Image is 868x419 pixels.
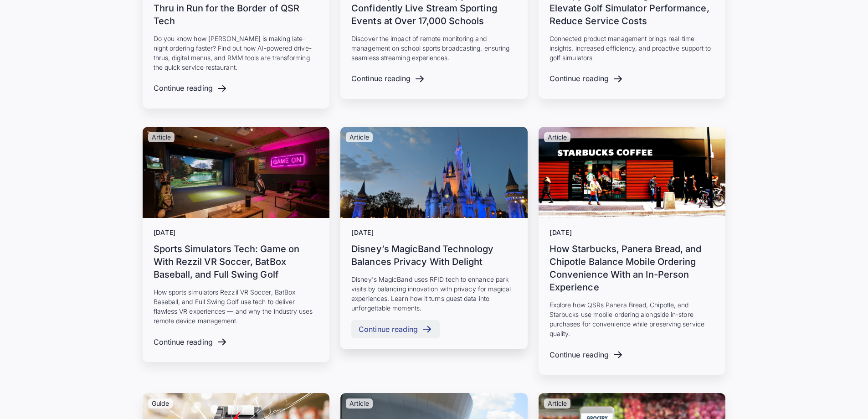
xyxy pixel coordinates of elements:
div: Continue reading [154,338,213,347]
p: Discover the impact of remote monitoring and management on school sports broadcasting, ensuring s... [351,34,517,62]
p: Explore how QSRs Panera Bread, Chipotle, and Starbucks use mobile ordering alongside in-store pur... [550,300,715,338]
p: Connected product management brings real-time insights, increased efficiency, and proactive suppo... [550,34,715,62]
p: How sports simulators Rezzil VR Soccer, BatBox Baseball, and Full Swing Golf use tech to deliver ... [154,287,319,326]
p: Article [548,134,567,140]
h3: Sports Simulators Tech: Game on With Rezzil VR Soccer, BatBox Baseball, and Full Swing Golf [154,243,319,281]
p: Article [548,400,567,407]
h3: Disney’s MagicBand Technology Balances Privacy With Delight [351,243,517,268]
div: Continue reading [550,74,609,83]
div: [DATE] [351,229,517,237]
p: Disney's MagicBand uses RFID tech to enhance park visits by balancing innovation with privacy for... [351,274,517,313]
p: Article [349,400,369,407]
h3: How Starbucks, Panera Bread, and Chipotle Balance Mobile Ordering Convenience With an In-Person E... [550,243,715,294]
p: Article [152,134,171,140]
div: [DATE] [550,229,715,237]
p: Guide [152,400,169,407]
div: Continue reading [154,84,213,93]
div: Continue reading [351,74,411,83]
div: [DATE] [154,229,319,237]
a: Article[DATE]Sports Simulators Tech: Game on With Rezzil VR Soccer, BatBox Baseball, and Full Swi... [143,127,330,362]
div: Continue reading [359,325,418,334]
p: Article [349,134,369,140]
a: Article[DATE]How Starbucks, Panera Bread, and Chipotle Balance Mobile Ordering Convenience With a... [539,127,726,375]
div: Continue reading [550,351,609,359]
p: Do you know how [PERSON_NAME] is making late-night ordering faster? Find out how AI-powered drive... [154,34,319,72]
a: Article[DATE]Disney’s MagicBand Technology Balances Privacy With DelightDisney's MagicBand uses R... [340,127,528,350]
